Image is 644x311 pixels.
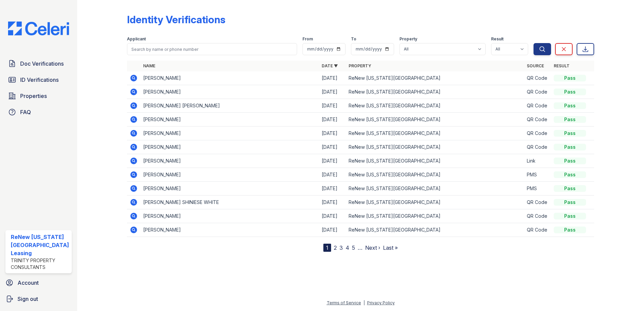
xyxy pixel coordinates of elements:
[140,182,319,196] td: [PERSON_NAME]
[140,113,319,127] td: [PERSON_NAME]
[327,300,361,305] a: Terms of Service
[18,279,39,287] span: Account
[524,223,551,237] td: QR Code
[319,113,346,127] td: [DATE]
[346,113,524,127] td: ReNew [US_STATE][GEOGRAPHIC_DATA]
[554,63,570,68] a: Result
[346,182,524,196] td: ReNew [US_STATE][GEOGRAPHIC_DATA]
[349,63,371,68] a: Property
[18,295,38,303] span: Sign out
[524,99,551,113] td: QR Code
[5,105,72,119] a: FAQ
[5,57,72,70] a: Doc Verifications
[491,36,504,42] label: Result
[346,196,524,209] td: ReNew [US_STATE][GEOGRAPHIC_DATA]
[554,171,586,178] div: Pass
[319,140,346,154] td: [DATE]
[346,140,524,154] td: ReNew [US_STATE][GEOGRAPHIC_DATA]
[127,13,225,26] div: Identity Verifications
[5,89,72,103] a: Properties
[554,158,586,164] div: Pass
[319,223,346,237] td: [DATE]
[319,196,346,209] td: [DATE]
[140,209,319,223] td: [PERSON_NAME]
[319,209,346,223] td: [DATE]
[524,168,551,182] td: PMS
[524,182,551,196] td: PMS
[554,116,586,123] div: Pass
[319,85,346,99] td: [DATE]
[323,244,331,252] div: 1
[140,196,319,209] td: [PERSON_NAME] SHINIESE WHITE
[319,154,346,168] td: [DATE]
[127,43,297,55] input: Search by name or phone number
[554,185,586,192] div: Pass
[3,22,74,35] img: CE_Logo_Blue-a8612792a0a2168367f1c8372b55b34899dd931a85d93a1a3d3e32e68fde9ad4.png
[554,144,586,150] div: Pass
[3,276,74,289] a: Account
[302,36,313,42] label: From
[319,168,346,182] td: [DATE]
[346,71,524,85] td: ReNew [US_STATE][GEOGRAPHIC_DATA]
[346,168,524,182] td: ReNew [US_STATE][GEOGRAPHIC_DATA]
[11,257,69,271] div: Trinity Property Consultants
[322,63,338,68] a: Date ▼
[365,244,380,251] a: Next ›
[140,71,319,85] td: [PERSON_NAME]
[351,36,356,42] label: To
[20,92,47,100] span: Properties
[554,75,586,81] div: Pass
[383,244,398,251] a: Last »
[20,60,64,68] span: Doc Verifications
[140,127,319,140] td: [PERSON_NAME]
[524,154,551,168] td: Link
[346,244,349,251] a: 4
[340,244,343,251] a: 3
[140,223,319,237] td: [PERSON_NAME]
[527,63,544,68] a: Source
[524,209,551,223] td: QR Code
[367,300,395,305] a: Privacy Policy
[140,140,319,154] td: [PERSON_NAME]
[319,127,346,140] td: [DATE]
[319,99,346,113] td: [DATE]
[20,108,31,116] span: FAQ
[127,36,146,42] label: Applicant
[3,292,74,306] a: Sign out
[554,227,586,233] div: Pass
[140,99,319,113] td: [PERSON_NAME] [PERSON_NAME]
[346,154,524,168] td: ReNew [US_STATE][GEOGRAPHIC_DATA]
[346,127,524,140] td: ReNew [US_STATE][GEOGRAPHIC_DATA]
[524,113,551,127] td: QR Code
[554,89,586,95] div: Pass
[554,130,586,137] div: Pass
[524,196,551,209] td: QR Code
[352,244,355,251] a: 5
[140,85,319,99] td: [PERSON_NAME]
[143,63,155,68] a: Name
[524,140,551,154] td: QR Code
[5,73,72,87] a: ID Verifications
[524,127,551,140] td: QR Code
[346,99,524,113] td: ReNew [US_STATE][GEOGRAPHIC_DATA]
[140,154,319,168] td: [PERSON_NAME]
[140,168,319,182] td: [PERSON_NAME]
[524,71,551,85] td: QR Code
[319,71,346,85] td: [DATE]
[399,36,417,42] label: Property
[346,209,524,223] td: ReNew [US_STATE][GEOGRAPHIC_DATA]
[346,85,524,99] td: ReNew [US_STATE][GEOGRAPHIC_DATA]
[554,199,586,206] div: Pass
[20,76,59,84] span: ID Verifications
[346,223,524,237] td: ReNew [US_STATE][GEOGRAPHIC_DATA]
[554,213,586,219] div: Pass
[319,182,346,196] td: [DATE]
[358,244,362,252] span: …
[524,85,551,99] td: QR Code
[11,233,69,257] div: ReNew [US_STATE][GEOGRAPHIC_DATA] Leasing
[554,102,586,109] div: Pass
[363,300,365,305] div: |
[334,244,337,251] a: 2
